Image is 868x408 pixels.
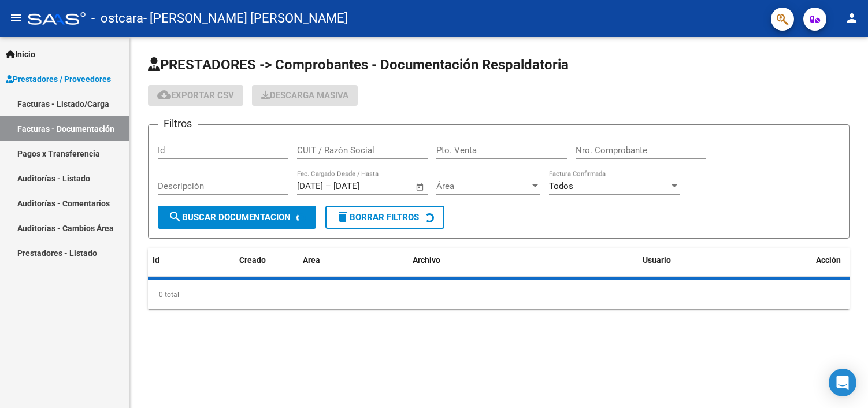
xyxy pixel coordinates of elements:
span: Área [436,181,530,191]
span: Inicio [6,48,35,61]
mat-icon: search [168,210,182,224]
span: Creado [239,255,266,265]
span: Acción [816,255,841,265]
button: Buscar Documentacion [158,206,316,229]
input: Fecha inicio [297,181,323,191]
datatable-header-cell: Usuario [638,248,811,273]
h3: Filtros [158,116,198,132]
mat-icon: menu [9,11,23,25]
span: Archivo [413,255,440,265]
datatable-header-cell: Id [148,248,194,273]
datatable-header-cell: Archivo [408,248,638,273]
div: Open Intercom Messenger [829,369,856,396]
span: - ostcara [91,6,143,31]
mat-icon: person [845,11,859,25]
span: Todos [549,181,573,191]
mat-icon: delete [336,210,350,224]
span: Buscar Documentacion [168,212,291,222]
span: Prestadores / Proveedores [6,73,111,86]
span: Usuario [643,255,671,265]
span: Id [153,255,159,265]
button: Borrar Filtros [325,206,444,229]
datatable-header-cell: Creado [235,248,298,273]
span: Area [303,255,320,265]
span: Descarga Masiva [261,90,348,101]
span: - [PERSON_NAME] [PERSON_NAME] [143,6,348,31]
span: PRESTADORES -> Comprobantes - Documentación Respaldatoria [148,57,569,73]
button: Exportar CSV [148,85,243,106]
app-download-masive: Descarga masiva de comprobantes (adjuntos) [252,85,358,106]
span: Exportar CSV [157,90,234,101]
div: 0 total [148,280,850,309]
button: Open calendar [414,180,427,194]
input: Fecha fin [333,181,390,191]
mat-icon: cloud_download [157,88,171,102]
button: Descarga Masiva [252,85,358,106]
span: Borrar Filtros [336,212,419,222]
datatable-header-cell: Area [298,248,408,273]
span: – [325,181,331,191]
